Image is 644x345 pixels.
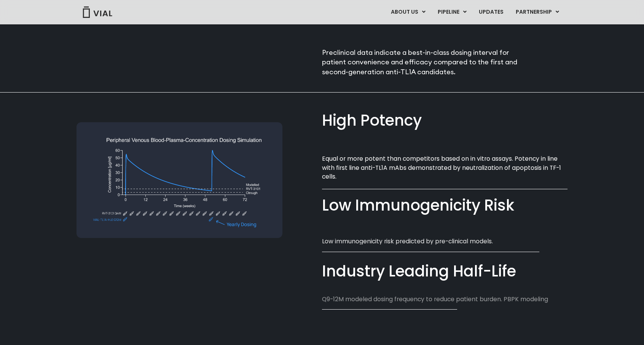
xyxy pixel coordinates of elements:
[322,195,567,216] div: Low Immunogenicity Risk​
[510,6,565,19] a: PARTNERSHIPMenu Toggle
[77,122,282,238] img: Graph showing peripheral venous blood-plasma-concentration dosing simulation
[322,295,567,313] p: Q9-12M modeled dosing frequency to reduce patient burden. PBPK modeling suggesting industry leadi...
[385,6,431,19] a: ABOUT USMenu Toggle
[432,6,472,19] a: PIPELINEMenu Toggle
[322,154,567,181] p: Equal or more potent than competitors based on in vitro assays. Potency in line with first line a...
[322,260,567,282] div: Industry Leading Half-Life​
[322,110,567,131] div: High Potency​
[322,237,567,246] p: Low immunogenicity risk predicted by pre-clinical models.​
[473,6,509,19] a: UPDATES
[82,6,113,18] img: Vial Logo
[322,48,524,77] p: Preclinical data indicate a best-in-class dosing interval for patient convenience and efficacy co...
